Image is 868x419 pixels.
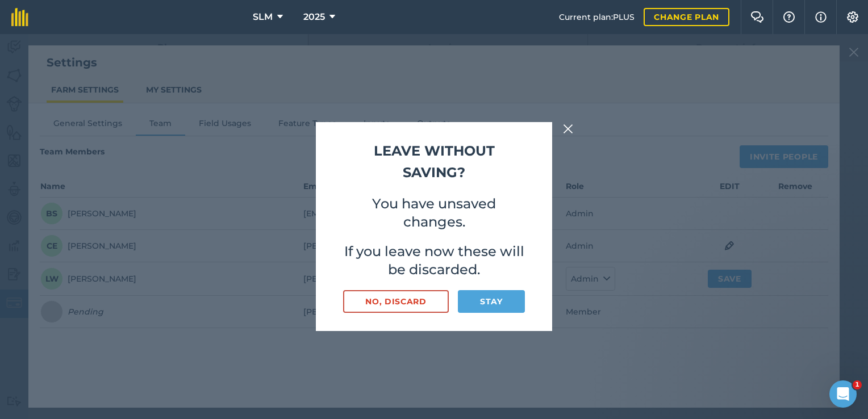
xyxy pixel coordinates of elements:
[303,10,325,24] span: 2025
[253,10,273,24] span: SLM
[563,122,573,136] img: svg+xml;base64,PHN2ZyB4bWxucz0iaHR0cDovL3d3dy53My5vcmcvMjAwMC9zdmciIHdpZHRoPSIyMiIgaGVpZ2h0PSIzMC...
[782,11,796,23] img: A question mark icon
[343,140,525,184] h2: Leave without saving?
[343,290,449,313] button: No, discard
[829,380,857,408] iframe: Intercom live chat
[750,11,764,23] img: Two speech bubbles overlapping with the left bubble in the forefront
[458,290,525,313] button: Stay
[343,195,525,231] p: You have unsaved changes.
[343,242,525,279] p: If you leave now these will be discarded.
[11,8,28,26] img: fieldmargin Logo
[846,11,859,23] img: A cog icon
[644,8,729,26] a: Change plan
[815,10,827,24] img: svg+xml;base64,PHN2ZyB4bWxucz0iaHR0cDovL3d3dy53My5vcmcvMjAwMC9zdmciIHdpZHRoPSIxNyIgaGVpZ2h0PSIxNy...
[641,309,868,388] iframe: Intercom notifications message
[853,380,862,389] span: 1
[559,11,635,23] span: Current plan : PLUS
